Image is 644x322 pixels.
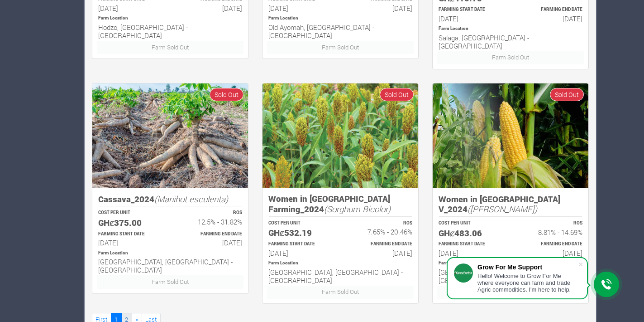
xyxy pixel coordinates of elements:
h5: GHȼ483.06 [439,228,502,239]
h6: [DATE] [98,4,162,12]
div: Grow For Me Support [477,263,578,271]
h6: [DATE] [519,249,582,257]
img: growforme image [92,83,248,188]
span: Sold Out [210,88,243,101]
h6: [DATE] [268,249,332,257]
h6: Salaga, [GEOGRAPHIC_DATA] - [GEOGRAPHIC_DATA] [439,34,582,50]
p: COST PER UNIT [98,210,162,216]
p: Estimated Farming Start Date [439,6,502,13]
h6: [DATE] [439,15,502,23]
h6: 8.81% - 14.69% [519,228,582,236]
p: Estimated Farming End Date [348,241,412,248]
p: COST PER UNIT [439,220,502,227]
p: ROS [519,220,582,227]
h6: [DATE] [348,249,412,257]
h6: [DATE] [268,4,332,12]
img: growforme image [433,83,588,188]
p: Estimated Farming End Date [178,231,242,238]
i: (Manihot esculenta) [154,193,228,205]
p: Location of Farm [268,15,412,22]
h6: [GEOGRAPHIC_DATA], [GEOGRAPHIC_DATA] - [GEOGRAPHIC_DATA] [98,258,242,274]
p: COST PER UNIT [268,220,332,227]
h6: [DATE] [178,4,242,12]
i: (Sorghum Bicolor) [324,203,391,215]
h6: [DATE] [439,249,502,257]
span: Sold Out [380,88,414,101]
h6: [GEOGRAPHIC_DATA], [GEOGRAPHIC_DATA] - [GEOGRAPHIC_DATA] [268,268,412,284]
h5: GHȼ532.19 [268,228,332,238]
p: Estimated Farming End Date [519,241,582,248]
p: Estimated Farming Start Date [98,231,162,238]
h6: [DATE] [178,239,242,247]
p: Location of Farm [439,25,582,32]
p: ROS [178,210,242,216]
h6: 12.5% - 31.82% [178,218,242,226]
h6: [DATE] [98,239,162,247]
h6: Old Ayomah, [GEOGRAPHIC_DATA] - [GEOGRAPHIC_DATA] [268,23,412,39]
h5: Women in [GEOGRAPHIC_DATA] V_2024 [439,194,582,215]
p: Estimated Farming End Date [519,6,582,13]
div: Hello! Welcome to Grow For Me where everyone can farm and trade Agric commodities. I'm here to help. [477,273,578,293]
p: Location of Farm [98,250,242,257]
p: Location of Farm [268,260,412,267]
p: Location of Farm [98,15,242,22]
p: Location of Farm [439,260,582,267]
img: growforme image [262,83,418,188]
span: Sold Out [550,88,584,101]
h5: GHȼ375.00 [98,218,162,228]
p: Estimated Farming Start Date [439,241,502,248]
h6: Hodzo, [GEOGRAPHIC_DATA] - [GEOGRAPHIC_DATA] [98,23,242,39]
h5: Women in [GEOGRAPHIC_DATA] Farming_2024 [268,194,412,214]
i: ([PERSON_NAME]) [467,203,537,215]
p: ROS [348,220,412,227]
h6: 7.65% - 20.46% [348,228,412,236]
h5: Cassava_2024 [98,194,242,205]
p: Estimated Farming Start Date [268,241,332,248]
h6: [GEOGRAPHIC_DATA], [GEOGRAPHIC_DATA] - [GEOGRAPHIC_DATA] [439,268,582,284]
h6: [DATE] [519,15,582,23]
h6: [DATE] [348,4,412,12]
